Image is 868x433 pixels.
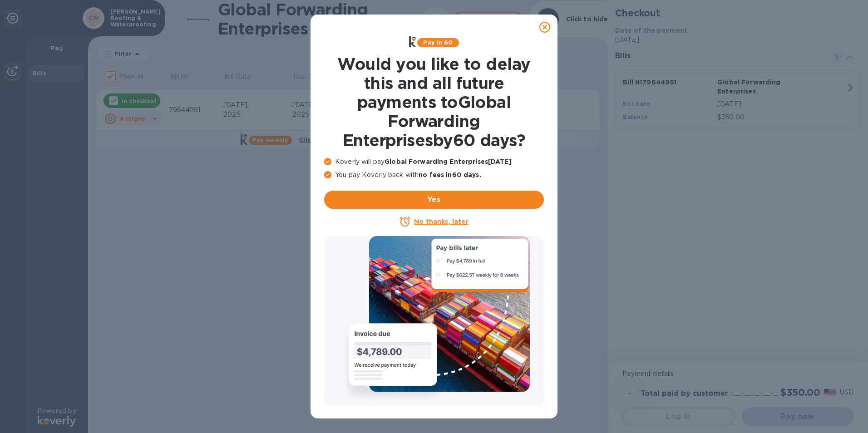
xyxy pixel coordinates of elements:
p: Koverly will pay [324,157,544,167]
span: Yes [331,194,537,205]
b: Pay in 60 [423,39,453,46]
b: Global Forwarding Enterprises [DATE] [385,158,512,165]
b: no fees in 60 days . [419,171,481,178]
u: No thanks, later [414,218,468,225]
button: Yes [324,191,544,209]
p: You pay Koverly back with [324,170,544,180]
h1: Would you like to delay this and all future payments to Global Forwarding Enterprises by 60 days ? [324,54,544,150]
